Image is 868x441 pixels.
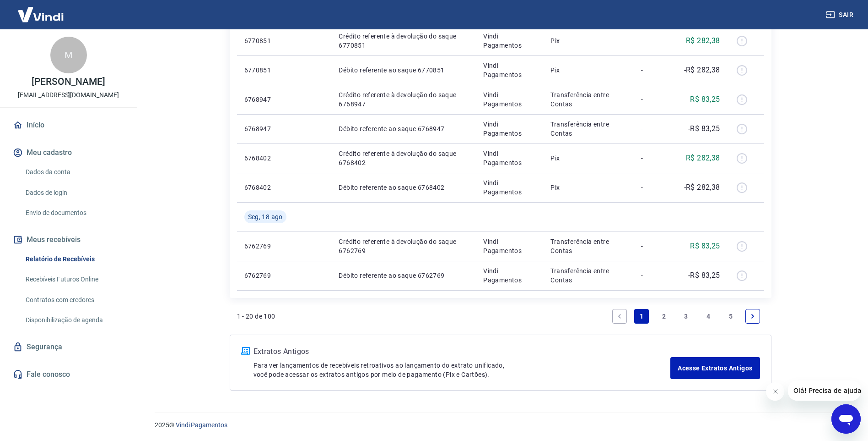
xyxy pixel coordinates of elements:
p: Vindi Pagamentos [483,178,536,197]
p: Transferência entre Contas [550,237,626,255]
p: Crédito referente à devolução do saque 6768947 [339,90,469,109]
p: R$ 83,25 [690,94,720,105]
p: - [641,154,668,163]
p: - [641,95,668,104]
p: Vindi Pagamentos [483,120,536,138]
iframe: Fechar mensagem [766,382,784,401]
span: Seg, 18 ago [248,212,283,221]
a: Envio de documentos [22,204,126,222]
p: R$ 282,38 [686,153,720,164]
p: 2025 © [155,420,846,430]
p: 6770851 [244,36,288,45]
p: 6768947 [244,124,288,133]
button: Meu cadastro [11,143,126,163]
p: Débito referente ao saque 6768947 [339,124,469,133]
p: Pix [550,154,626,163]
a: Relatório de Recebíveis [22,250,126,269]
p: 6768402 [244,183,288,192]
div: M [50,37,87,73]
a: Dados de login [22,183,126,202]
a: Fale conosco [11,364,126,385]
p: Pix [550,36,626,45]
p: Crédito referente à devolução do saque 6770851 [339,32,469,50]
p: 1 - 20 de 100 [237,312,275,321]
a: Page 5 [723,309,738,324]
p: [EMAIL_ADDRESS][DOMAIN_NAME] [18,90,119,100]
p: 6770851 [244,66,288,75]
p: 6768947 [244,95,288,104]
a: Page 1 is your current page [634,309,649,324]
p: - [641,36,668,45]
p: -R$ 282,38 [684,65,720,76]
p: - [641,242,668,251]
p: Débito referente ao saque 6762769 [339,271,469,280]
a: Next page [745,309,760,324]
a: Previous page [612,309,627,324]
iframe: Mensagem da empresa [788,380,861,401]
button: Meus recebíveis [11,230,126,250]
a: Page 3 [679,309,693,324]
a: Dados da conta [22,163,126,182]
img: ícone [241,347,250,355]
span: Olá! Precisa de ajuda? [5,6,77,14]
p: - [641,124,668,133]
p: Vindi Pagamentos [483,61,536,79]
p: [PERSON_NAME] [32,77,105,87]
p: - [641,183,668,192]
button: Sair [824,6,857,23]
p: Débito referente ao saque 6768402 [339,183,469,192]
p: Vindi Pagamentos [483,149,536,167]
p: -R$ 83,25 [688,270,720,281]
img: Vindi [11,0,70,28]
a: Segurança [11,337,126,357]
p: 6768402 [244,154,288,163]
p: Transferência entre Contas [550,120,626,138]
a: Disponibilização de agenda [22,311,126,330]
p: Extratos Antigos [253,346,671,357]
p: - [641,271,668,280]
p: -R$ 83,25 [688,123,720,134]
a: Contratos com credores [22,291,126,309]
p: Transferência entre Contas [550,90,626,109]
ul: Pagination [609,305,764,327]
p: - [641,66,668,75]
p: R$ 282,38 [686,35,720,46]
p: 6762769 [244,242,288,251]
p: Crédito referente à devolução do saque 6768402 [339,149,469,167]
p: Vindi Pagamentos [483,90,536,109]
a: Recebíveis Futuros Online [22,270,126,289]
a: Início [11,115,126,135]
p: -R$ 282,38 [684,182,720,193]
p: Transferência entre Contas [550,266,626,285]
a: Vindi Pagamentos [176,421,227,429]
p: Vindi Pagamentos [483,237,536,255]
p: R$ 83,25 [690,241,720,252]
p: Para ver lançamentos de recebíveis retroativos ao lançamento do extrato unificado, você pode aces... [253,361,671,379]
p: Crédito referente à devolução do saque 6762769 [339,237,469,255]
p: Pix [550,66,626,75]
a: Page 2 [657,309,671,324]
p: Vindi Pagamentos [483,266,536,285]
p: 6762769 [244,271,288,280]
p: Vindi Pagamentos [483,32,536,50]
a: Page 4 [701,309,716,324]
p: Pix [550,183,626,192]
a: Acesse Extratos Antigos [670,357,760,379]
p: Débito referente ao saque 6770851 [339,66,469,75]
iframe: Botão para abrir a janela de mensagens [831,404,861,434]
